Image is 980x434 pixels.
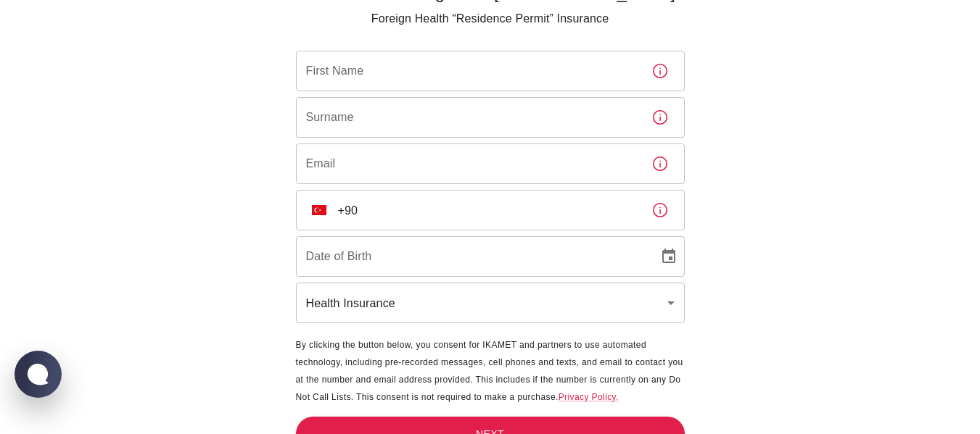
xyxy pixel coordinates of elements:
[306,197,332,223] button: Select country
[312,205,326,215] img: unknown
[296,340,683,402] span: By clicking the button below, you consent for IKAMET and partners to use automated technology, in...
[296,236,648,277] input: DD/MM/YYYY
[296,283,685,323] div: Health Insurance
[654,242,683,271] button: Choose date
[296,10,685,28] p: Foreign Health “Residence Permit” Insurance
[559,392,619,402] a: Privacy Policy.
